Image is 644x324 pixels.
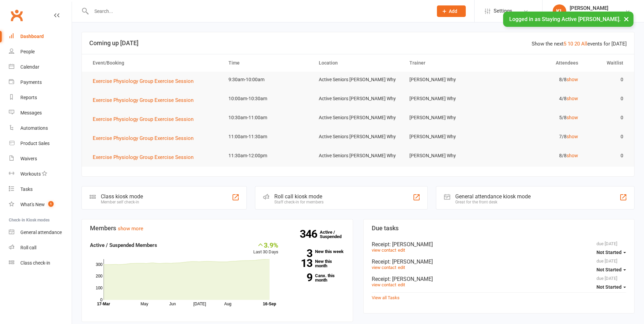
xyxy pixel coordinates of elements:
td: [PERSON_NAME] Why [403,148,494,164]
button: Exercise Physiology Group Exercise Session [93,134,198,142]
a: show [567,115,578,120]
a: Calendar [9,59,72,75]
div: 3.9% [253,241,278,249]
button: × [620,12,632,26]
span: : [PERSON_NAME] [389,241,433,248]
a: 346Active / Suspended [320,225,350,244]
a: Tasks [9,182,72,197]
div: Workouts [20,171,41,177]
td: 8/8 [494,148,584,164]
td: 7/8 [494,129,584,145]
td: [PERSON_NAME] Why [403,72,494,88]
div: Roll call kiosk mode [274,193,324,200]
th: Attendees [494,54,584,72]
button: Add [437,5,466,17]
td: [PERSON_NAME] Why [403,91,494,107]
div: Last 30 Days [253,241,278,256]
th: Location [313,54,403,72]
a: show [567,134,578,139]
span: Settings [494,3,512,19]
span: Exercise Physiology Group Exercise Session [93,116,194,122]
div: Member self check-in [101,200,143,204]
a: Clubworx [8,7,25,24]
a: 20 [574,41,580,47]
div: Dashboard [20,34,44,39]
a: 9Canx. this month [289,273,345,282]
a: edit [398,282,405,287]
div: Tasks [20,186,33,192]
div: Show the next events for [DATE] [532,40,627,48]
span: Not Started [596,250,622,255]
td: 5/8 [494,110,584,126]
a: People [9,44,72,59]
button: Exercise Physiology Group Exercise Session [93,77,198,85]
td: 8/8 [494,72,584,88]
a: 3New this week [289,249,345,254]
a: Dashboard [9,29,72,44]
h3: Members [90,225,345,232]
a: 5 [564,41,566,47]
th: Time [222,54,313,72]
div: Calendar [20,64,39,70]
a: edit [398,265,405,270]
button: Not Started [596,264,626,276]
span: Exercise Physiology Group Exercise Session [93,97,194,103]
td: 10:30am-11:00am [222,110,313,126]
a: Automations [9,121,72,136]
a: What's New1 [9,197,72,212]
a: 10 [568,41,573,47]
strong: 346 [300,229,320,239]
td: Active Seniors [PERSON_NAME] Why [313,110,403,126]
a: Product Sales [9,136,72,151]
a: Workouts [9,166,72,182]
div: Receipt [372,258,626,265]
strong: 9 [289,272,312,283]
div: People [20,49,35,54]
td: 11:30am-12:00pm [222,148,313,164]
div: Great for the front desk [455,200,531,204]
a: View all Tasks [372,295,400,300]
a: Payments [9,75,72,90]
input: Search... [89,6,428,16]
div: Product Sales [20,141,50,146]
div: Class kiosk mode [101,193,143,200]
div: General attendance kiosk mode [455,193,531,200]
div: Roll call [20,245,36,250]
td: 0 [584,72,629,88]
a: 13New this month [289,259,345,268]
th: Waitlist [584,54,629,72]
strong: 13 [289,258,312,268]
div: Reports [20,95,37,100]
a: General attendance kiosk mode [9,225,72,240]
div: Receipt [372,241,626,248]
td: 9:30am-10:00am [222,72,313,88]
a: view contact [372,282,396,287]
a: Messages [9,105,72,121]
td: Active Seniors [PERSON_NAME] Why [313,72,403,88]
a: view contact [372,248,396,253]
div: Staff check-in for members [274,200,324,204]
a: Class kiosk mode [9,255,72,271]
a: Roll call [9,240,72,255]
button: Exercise Physiology Group Exercise Session [93,96,198,104]
div: Class check-in [20,260,50,266]
td: 11:00am-11:30am [222,129,313,145]
th: Trainer [403,54,494,72]
td: [PERSON_NAME] Why [403,110,494,126]
a: view contact [372,265,396,270]
td: 0 [584,129,629,145]
span: Exercise Physiology Group Exercise Session [93,154,194,160]
span: 1 [48,201,54,207]
td: 10:00am-10:30am [222,91,313,107]
div: KL [553,4,566,18]
span: Not Started [596,284,622,290]
a: show [567,96,578,101]
th: Event/Booking [87,54,222,72]
a: show [567,153,578,158]
span: : [PERSON_NAME] [389,258,433,265]
span: Add [449,8,457,14]
div: Staying Active Dee Why [570,11,619,17]
div: General attendance [20,230,62,235]
button: Exercise Physiology Group Exercise Session [93,153,198,161]
td: Active Seniors [PERSON_NAME] Why [313,91,403,107]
